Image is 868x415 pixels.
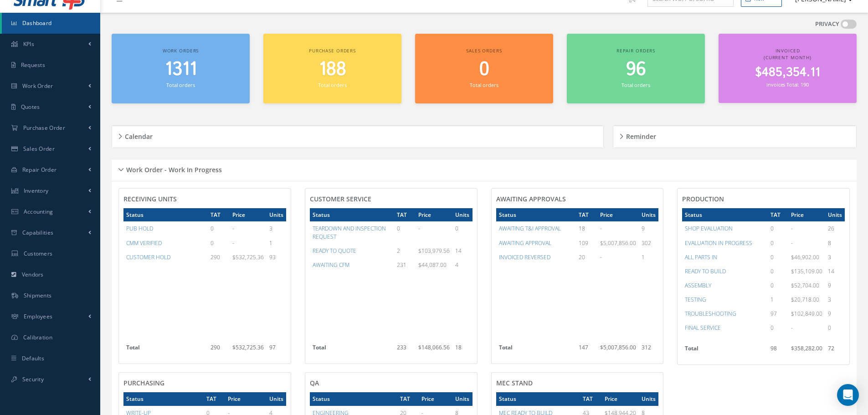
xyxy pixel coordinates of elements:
a: EVALUATION IN PROGRESS [685,239,752,247]
small: Total orders [318,82,346,88]
span: $5,007,856.00 [600,343,636,351]
th: Units [267,208,286,221]
th: TAT [208,208,230,221]
span: (Current Month) [764,54,812,61]
a: Sales orders 0 Total orders [415,34,553,103]
span: Shipments [24,292,52,299]
th: Units [825,208,845,221]
a: READY TO BUILD [685,267,726,275]
a: ALL PARTS IN [685,253,717,261]
a: TEARDOWN AND INSPECTION REQUEST [313,225,386,240]
span: - [791,239,793,247]
span: Work Order [22,82,53,90]
span: Inventory [24,187,49,195]
th: Total [310,341,394,359]
td: 93 [267,250,286,264]
h4: AWAITING APPROVALS [496,195,659,203]
span: Security [22,375,44,383]
small: Total orders [621,82,650,88]
td: 3 [825,292,845,307]
a: ASSEMBLY [685,282,711,289]
a: CUSTOMER HOLD [126,253,170,261]
th: Price [416,208,452,221]
h4: QA [310,379,473,387]
th: Price [602,392,639,405]
td: 233 [394,341,416,359]
span: $52,704.00 [791,282,819,289]
th: Status [496,208,576,221]
span: Employees [24,313,53,320]
span: Purchase Order [23,124,65,132]
td: 0 [768,250,788,264]
span: - [232,239,234,247]
td: 312 [639,341,658,359]
span: Capabilities [22,229,54,236]
td: 147 [576,341,597,359]
span: Requests [21,61,45,69]
span: Repair Order [22,166,57,174]
td: 1 [267,236,286,250]
span: - [791,225,793,232]
span: Accounting [24,208,53,215]
span: Quotes [21,103,40,111]
small: Total orders [470,82,498,88]
td: 18 [576,221,597,236]
span: $5,007,856.00 [600,239,636,247]
th: Price [230,208,267,221]
span: $358,282.00 [791,344,822,352]
td: 14 [452,244,472,258]
th: Units [267,392,286,405]
span: Work orders [163,47,199,54]
th: TAT [397,392,419,405]
h5: Reminder [623,130,656,141]
td: 0 [768,264,788,278]
td: 97 [768,307,788,321]
td: 98 [768,342,788,360]
td: 0 [768,321,788,335]
span: $44,087.00 [418,261,447,269]
td: 0 [208,221,230,236]
small: Invoices Total: 190 [766,81,808,88]
span: 1311 [165,56,197,82]
td: 0 [208,236,230,250]
th: TAT [580,392,602,405]
th: Status [682,208,767,221]
th: TAT [768,208,788,221]
a: PUB HOLD [126,225,153,232]
small: Total orders [166,82,195,88]
span: - [232,225,234,232]
th: Total [682,342,767,360]
td: 4 [452,258,472,272]
a: AWAITING T&I APPROVAL [499,225,561,232]
th: Total [496,341,576,359]
td: 1 [768,292,788,307]
span: $20,718.00 [791,296,819,303]
th: Status [310,208,394,221]
th: Status [310,392,397,405]
span: - [791,324,793,332]
td: 0 [825,321,845,335]
th: TAT [394,208,416,221]
td: 231 [394,258,416,272]
td: 0 [768,278,788,292]
a: Repair orders 96 Total orders [567,34,705,103]
span: Purchase orders [309,47,356,54]
a: AWAITING APPROVAL [499,239,551,247]
span: Calibration [23,333,52,341]
span: Dashboard [22,19,52,27]
th: Status [123,208,208,221]
th: Total [123,341,208,359]
span: 188 [319,56,346,82]
a: TESTING [685,296,706,303]
a: AWAITING CFM [313,261,349,269]
td: 0 [768,236,788,250]
span: Vendors [22,271,44,278]
a: Dashboard [2,13,100,34]
td: 290 [208,250,230,264]
span: Invoiced [776,47,800,54]
td: 72 [825,342,845,360]
td: 0 [394,221,416,243]
td: 97 [267,341,286,359]
span: $532,725.36 [232,253,264,261]
span: - [600,225,602,232]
